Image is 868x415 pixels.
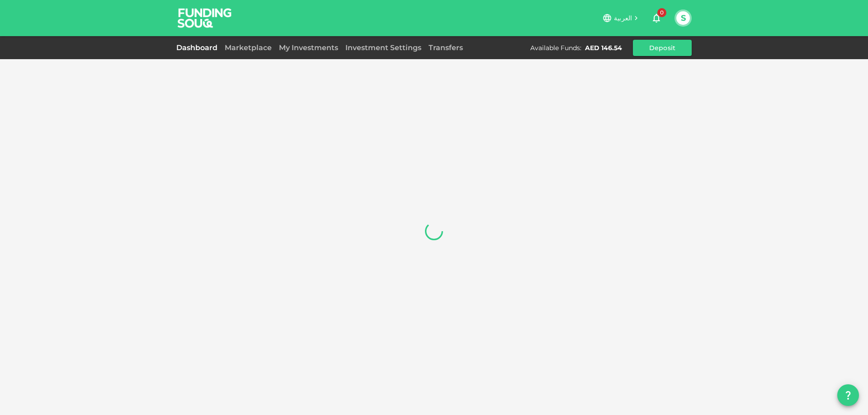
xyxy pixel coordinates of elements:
a: Transfers [425,43,467,52]
a: Dashboard [176,43,221,52]
button: S [676,11,690,25]
button: question [837,384,859,406]
span: 0 [657,8,666,17]
a: Marketplace [221,43,275,52]
button: Deposit [633,40,692,56]
div: Available Funds : [530,43,581,52]
button: 0 [647,9,665,27]
div: AED 146.54 [585,43,622,52]
span: العربية [614,14,632,22]
a: My Investments [275,43,342,52]
a: Investment Settings [342,43,425,52]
